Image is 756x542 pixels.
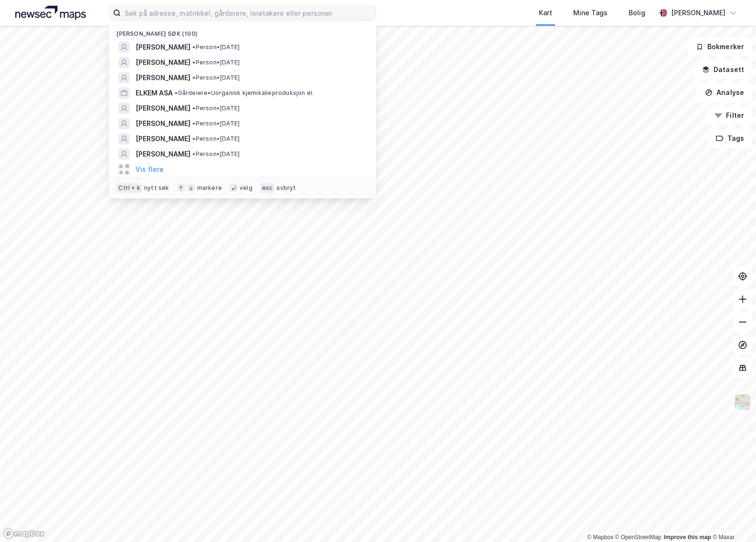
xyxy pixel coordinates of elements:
[697,83,752,102] button: Analyse
[136,103,190,114] span: [PERSON_NAME]
[539,7,552,19] div: Kart
[197,184,222,192] div: markere
[192,74,195,81] span: •
[136,133,190,145] span: [PERSON_NAME]
[192,120,240,127] span: Person • [DATE]
[192,135,240,143] span: Person • [DATE]
[192,74,240,82] span: Person • [DATE]
[175,89,314,97] span: Gårdeiere • Uorganisk kjemikalieproduksjon el.
[136,87,173,99] span: ELKEM ASA
[192,135,195,142] span: •
[694,60,752,79] button: Datasett
[260,183,275,193] div: esc
[175,89,178,96] span: •
[136,148,190,160] span: [PERSON_NAME]
[671,7,725,19] div: [PERSON_NAME]
[136,164,164,175] button: Vis flere
[109,22,376,40] div: [PERSON_NAME] søk (100)
[121,6,376,20] input: Søk på adresse, matrikkel, gårdeiere, leietakere eller personer
[192,104,240,112] span: Person • [DATE]
[192,43,240,51] span: Person • [DATE]
[192,150,195,157] span: •
[734,393,752,411] img: Z
[629,7,645,19] div: Bolig
[192,150,240,158] span: Person • [DATE]
[587,534,613,541] a: Mapbox
[192,104,195,112] span: •
[688,37,752,56] button: Bokmerker
[192,59,240,66] span: Person • [DATE]
[116,183,142,193] div: Ctrl + k
[615,534,661,541] a: OpenStreetMap
[192,120,195,127] span: •
[706,106,752,125] button: Filter
[276,184,296,192] div: avbryt
[15,6,86,20] img: logo.a4113a55bc3d86da70a041830d287a7e.svg
[136,72,190,83] span: [PERSON_NAME]
[192,43,195,51] span: •
[136,118,190,129] span: [PERSON_NAME]
[573,7,608,19] div: Mine Tags
[136,42,190,53] span: [PERSON_NAME]
[136,57,190,68] span: [PERSON_NAME]
[192,59,195,66] span: •
[708,129,752,148] button: Tags
[144,184,169,192] div: nytt søk
[664,534,711,541] a: Improve this map
[3,528,45,539] a: Mapbox homepage
[708,496,756,542] iframe: Chat Widget
[240,184,252,192] div: velg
